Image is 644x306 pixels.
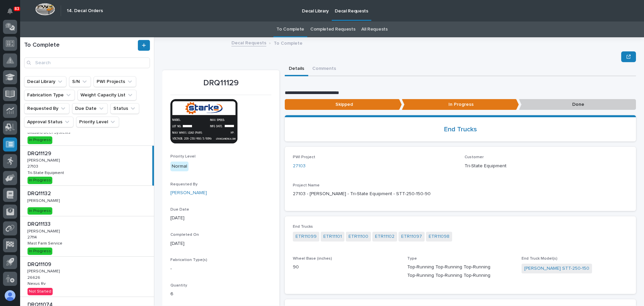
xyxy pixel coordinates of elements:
[20,186,154,216] a: DRQ11132DRQ11132 [PERSON_NAME][PERSON_NAME] In Progress
[308,62,340,76] button: Comments
[24,76,66,87] button: Decal Library
[375,233,394,240] a: ETR11102
[170,258,207,262] span: Fabrication Type(s)
[429,233,449,240] a: ETR11098
[28,157,61,163] p: [PERSON_NAME]
[72,103,108,114] button: Due Date
[28,240,64,246] p: Mast Farm Service
[28,220,52,227] p: DRQ11133
[276,21,304,37] a: To Complete
[435,272,462,279] span: Top-Running
[465,163,628,170] p: Tri-State Equipment
[293,190,628,198] p: 27103 - [PERSON_NAME] - Tri-State Equipment - STT-250-150-90
[15,6,19,11] p: 83
[519,99,636,110] p: Done
[24,117,73,127] button: Approval Status
[348,233,368,240] a: ETR11100
[28,177,52,184] div: In Progress
[170,240,271,247] p: [DATE]
[310,21,355,37] a: Completed Requests
[293,257,332,261] span: Wheel Base (inches)
[435,264,462,271] span: Top-Running
[28,288,53,295] div: Not Started
[170,189,207,196] a: [PERSON_NAME]
[20,257,154,297] a: DRQ11109DRQ11109 [PERSON_NAME][PERSON_NAME] 2662626626 Nexus RvNexus Rv Not Started
[28,136,52,144] div: In Progress
[170,265,271,272] p: -
[465,155,484,159] span: Customer
[8,8,17,19] div: Notifications83
[20,146,154,186] a: DRQ11129DRQ11129 [PERSON_NAME][PERSON_NAME] 2710327103 Tri-State EquipmentTri-State Equipment In ...
[28,149,53,157] p: DRQ11129
[35,3,55,15] img: Workspace Logo
[28,248,52,255] div: In Progress
[407,257,417,261] span: Type
[76,117,119,127] button: Priority Level
[293,225,313,229] span: End Trucks
[94,76,136,87] button: PWI Projects
[24,57,150,68] input: Search
[464,264,490,271] span: Top-Running
[67,8,103,14] h2: 14. Decal Orders
[28,280,47,286] p: Nexus Rv
[28,274,42,280] p: 26626
[402,99,519,110] p: In Progress
[170,215,271,222] p: [DATE]
[293,163,306,170] a: 27103
[28,163,40,169] p: 27103
[323,233,342,240] a: ETR11101
[464,272,490,279] span: Top-Running
[77,90,137,100] button: Weight Capacity List
[407,264,434,271] span: Top-Running
[110,103,139,114] button: Status
[170,233,199,237] span: Completed On
[293,264,399,271] p: 90
[401,233,422,240] a: ETR11097
[69,76,91,87] button: S/N
[274,39,303,46] p: To Complete
[28,197,61,203] p: [PERSON_NAME]
[24,90,75,100] button: Fabrication Type
[170,283,187,288] span: Quantity
[170,208,189,212] span: Due Date
[293,155,315,159] span: PWI Project
[28,234,38,240] p: 27114
[524,265,589,272] a: [PERSON_NAME] STT-250-150
[170,182,198,186] span: Requested By
[28,268,61,274] p: [PERSON_NAME]
[170,78,271,88] p: DRQ11129
[24,42,137,49] h1: To Complete
[231,39,266,46] a: Decal Requests
[170,291,271,298] p: 6
[3,289,17,303] button: users-avatar
[3,4,17,18] button: Notifications
[170,155,196,159] span: Priority Level
[28,169,65,175] p: Tri-State Equipment
[20,216,154,257] a: DRQ11133DRQ11133 [PERSON_NAME][PERSON_NAME] 2711427114 Mast Farm ServiceMast Farm Service In Prog...
[444,125,477,133] a: End Trucks
[170,99,237,143] img: 1O92LYUrf3paGzL5Okw-KtMZt2NLDXgzESnp_S1jY_w
[170,162,189,171] div: Normal
[285,99,402,110] p: Skipped
[296,233,317,240] a: ETR11099
[407,272,434,279] span: Top-Running
[24,103,69,114] button: Requested By
[293,183,320,187] span: Project Name
[361,21,387,37] a: All Requests
[522,257,557,261] span: End Truck Model(s)
[28,260,53,268] p: DRQ11109
[28,189,52,197] p: DRQ11132
[28,207,52,215] div: In Progress
[28,228,61,234] p: [PERSON_NAME]
[285,62,308,76] button: Details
